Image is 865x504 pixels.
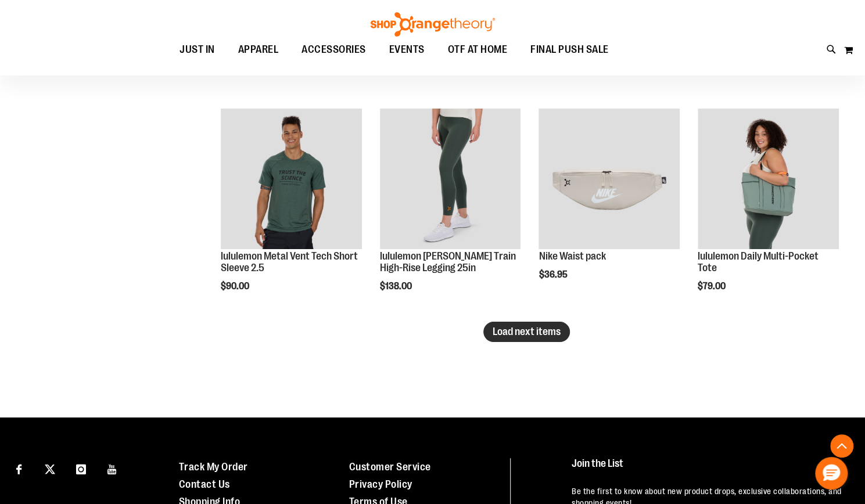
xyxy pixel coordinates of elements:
[221,250,358,273] a: lululemon Metal Vent Tech Short Sleeve 2.5
[448,37,508,63] span: OTF AT HOME
[349,461,431,473] a: Customer Service
[830,434,853,458] button: Back To Top
[221,109,362,250] img: Main view of 2024 October lululemon Metal Vent Tech SS
[227,37,290,63] a: APPAREL
[179,478,230,490] a: Contact Us
[380,109,521,250] img: Main view of 2024 October lululemon Wunder Train High-Rise
[533,103,685,310] div: product
[572,458,842,480] h4: Join the List
[215,103,368,321] div: product
[349,478,412,490] a: Privacy Policy
[40,458,60,478] a: Visit our X page
[483,322,570,342] button: Load next items
[436,37,519,63] a: OTF AT HOME
[380,109,521,251] a: Main view of 2024 October lululemon Wunder Train High-Rise
[815,457,848,489] button: Hello, have a question? Let’s chat.
[168,37,227,63] a: JUST IN
[493,326,561,337] span: Load next items
[374,103,527,321] div: product
[302,37,366,63] span: ACCESSORIES
[369,12,497,37] img: Shop Orangetheory
[180,37,215,63] span: JUST IN
[45,464,55,474] img: Twitter
[698,109,839,251] a: Main view of 2024 Convention lululemon Daily Multi-Pocket Tote
[290,37,378,63] a: ACCESSORIES
[692,103,845,321] div: product
[530,37,609,63] span: FINAL PUSH SALE
[102,458,123,478] a: Visit our Youtube page
[698,250,819,273] a: lululemon Daily Multi-Pocket Tote
[221,109,362,251] a: Main view of 2024 October lululemon Metal Vent Tech SS
[221,281,251,291] span: $90.00
[71,458,91,478] a: Visit our Instagram page
[539,109,680,250] img: Main view of 2024 Convention Nike Waistpack
[389,37,425,63] span: EVENTS
[378,37,436,63] a: EVENTS
[698,109,839,250] img: Main view of 2024 Convention lululemon Daily Multi-Pocket Tote
[238,37,279,63] span: APPAREL
[539,250,605,262] a: Nike Waist pack
[698,281,727,291] span: $79.00
[380,281,414,291] span: $138.00
[539,109,680,251] a: Main view of 2024 Convention Nike Waistpack
[9,458,29,478] a: Visit our Facebook page
[179,461,248,473] a: Track My Order
[539,269,569,280] span: $36.95
[380,250,516,273] a: lululemon [PERSON_NAME] Train High-Rise Legging 25in
[519,37,620,63] a: FINAL PUSH SALE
